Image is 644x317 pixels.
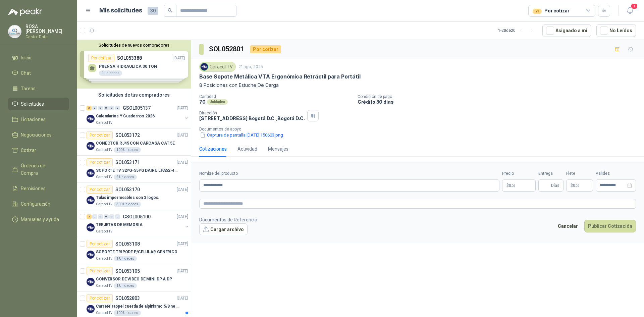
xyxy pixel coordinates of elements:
p: [STREET_ADDRESS] Bogotá D.C. , Bogotá D.C. [199,115,305,121]
a: Inicio [8,51,69,64]
div: Por cotizar [87,158,113,166]
button: Captura de pantalla [DATE] 150603.png [199,131,284,139]
p: Carrete rappel cuerda de alpinismo 5/8 negra 16mm [96,303,179,310]
img: Company Logo [87,305,95,313]
span: Configuración [21,200,50,208]
div: 2 [87,214,92,219]
span: ,00 [511,184,515,188]
p: Caracol TV [96,174,112,180]
p: Caracol TV [96,283,112,288]
div: Por cotizar [87,294,113,302]
p: 70 [199,99,206,105]
p: Castor Data [25,35,69,39]
div: Mensajes [268,145,288,153]
p: Documentos de apoyo [199,127,641,131]
div: 100 Unidades [114,310,141,316]
button: No Leídos [596,24,636,37]
div: 100 Unidades [114,147,141,153]
p: $0,00 [502,179,536,192]
img: Company Logo [87,115,95,123]
a: Manuales y ayuda [8,213,69,226]
p: Tulas impermeables con 3 logos. [96,195,159,201]
div: Por cotizar [87,267,113,275]
p: Base Sopote Metálica VTA Ergonómica Retráctil para Portátil [199,73,360,80]
p: GSOL005100 [123,214,151,219]
span: 30 [148,7,158,15]
button: Solicitudes de nuevos compradores [80,43,188,48]
span: Días [551,180,559,191]
div: 1 Unidades [114,283,137,288]
div: 0 [98,214,103,219]
span: ,00 [575,184,579,188]
p: SOL052803 [115,296,140,301]
span: Solicitudes [21,100,44,108]
div: Solicitudes de tus compradores [77,89,191,101]
img: Company Logo [87,223,95,231]
a: Solicitudes [8,98,69,110]
div: Unidades [207,99,228,105]
button: 1 [624,5,636,17]
p: CONECTOR RJ45 CON CARCASA CAT 5E [96,140,175,147]
div: 0 [109,214,114,219]
div: 1 Unidades [114,256,137,261]
div: 0 [115,214,120,219]
p: CONVERSOR DE VIDEO DE MINI DP A DP [96,276,172,282]
span: Chat [21,69,31,77]
a: Remisiones [8,182,69,195]
a: 3 0 0 0 0 0 GSOL005137[DATE] Company LogoCalendarios Y Cuadernos 2026Caracol TV [87,104,190,125]
p: ROSA [PERSON_NAME] [25,24,69,34]
div: Por cotizar [533,7,569,14]
div: 0 [109,106,114,110]
div: 0 [115,106,120,110]
a: Por cotizarSOL053170[DATE] Company LogoTulas impermeables con 3 logos.Caracol TV300 Unidades [77,183,191,210]
p: [DATE] [177,159,188,166]
span: $ [571,183,573,188]
p: Caracol TV [96,229,112,234]
span: Remisiones [21,185,46,192]
p: SOL053105 [115,269,140,273]
span: Órdenes de Compra [21,162,63,177]
a: Por cotizarSOL053105[DATE] Company LogoCONVERSOR DE VIDEO DE MINI DP A DPCaracol TV1 Unidades [77,264,191,292]
label: Validez [596,170,636,177]
p: Dirección [199,111,305,115]
p: [DATE] [177,105,188,111]
div: 3 [87,106,92,110]
img: Company Logo [87,251,95,259]
a: Por cotizarSOL053108[DATE] Company LogoSOPORTE TRIPODE P/CELULAR GENERICOCaracol TV1 Unidades [77,237,191,264]
img: Company Logo [87,278,95,286]
p: SOL053170 [115,187,140,192]
p: Caracol TV [96,147,112,153]
p: Documentos de Referencia [199,216,257,223]
a: Por cotizarSOL053171[DATE] Company LogoSOPORTE TV 32PG-55PG DAIRU LPA52-446KIT2Caracol TV2 Unidades [77,156,191,183]
p: 21 ago, 2025 [238,64,263,70]
div: Actividad [237,145,257,153]
div: 0 [92,214,97,219]
p: [DATE] [177,241,188,247]
a: Configuración [8,198,69,210]
p: Caracol TV [96,202,112,207]
p: SOL053108 [115,242,140,246]
label: Flete [566,170,593,177]
h3: SOL052801 [209,44,245,54]
p: Cantidad [199,94,352,99]
a: Tareas [8,82,69,95]
p: SOL053172 [115,133,140,138]
img: Company Logo [87,196,95,204]
p: [DATE] [177,295,188,302]
div: 0 [98,106,103,110]
button: Cargar archivo [199,223,248,235]
div: Por cotizar [87,131,113,139]
p: 8 Posiciones con Estuche De Carga [199,82,636,89]
p: SOL053171 [115,160,140,165]
p: SOPORTE TV 32PG-55PG DAIRU LPA52-446KIT2 [96,167,179,174]
img: Company Logo [87,142,95,150]
div: 0 [104,214,109,219]
div: Caracol TV [199,62,236,72]
div: 1 - 20 de 20 [498,25,537,36]
img: Company Logo [8,25,21,38]
div: Por cotizar [250,45,281,53]
span: Inicio [21,54,32,61]
span: Manuales y ayuda [21,216,59,223]
label: Precio [502,170,536,177]
label: Nombre del producto [199,170,499,177]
